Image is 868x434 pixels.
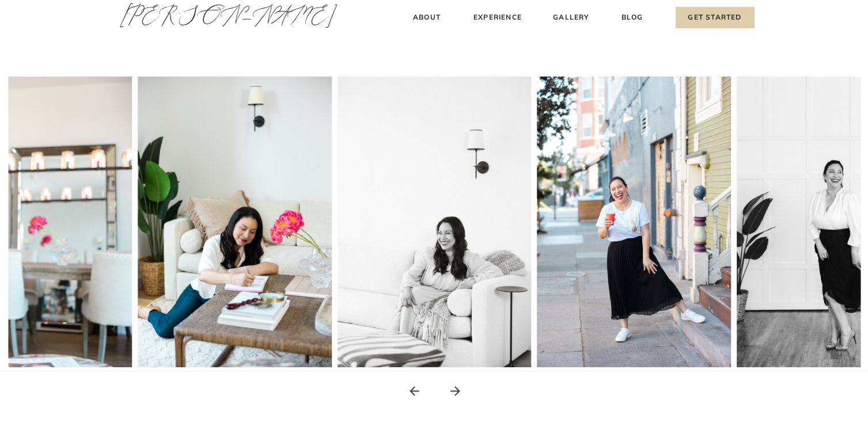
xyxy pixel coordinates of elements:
[44,68,103,75] div: Domain Overview
[32,18,56,28] div: v 4.0.25
[552,12,591,24] a: Gallery
[676,7,755,28] a: Get Started
[18,30,28,39] img: website_grey.svg
[18,18,28,28] img: logo_orange.svg
[30,30,127,39] div: Domain: [DOMAIN_NAME]
[31,67,40,76] img: tab_domain_overview_orange.svg
[619,12,646,24] a: Blog
[115,67,124,76] img: tab_keywords_by_traffic_grey.svg
[127,68,194,75] div: Keywords by Traffic
[410,12,444,24] a: About
[472,12,524,24] a: Experience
